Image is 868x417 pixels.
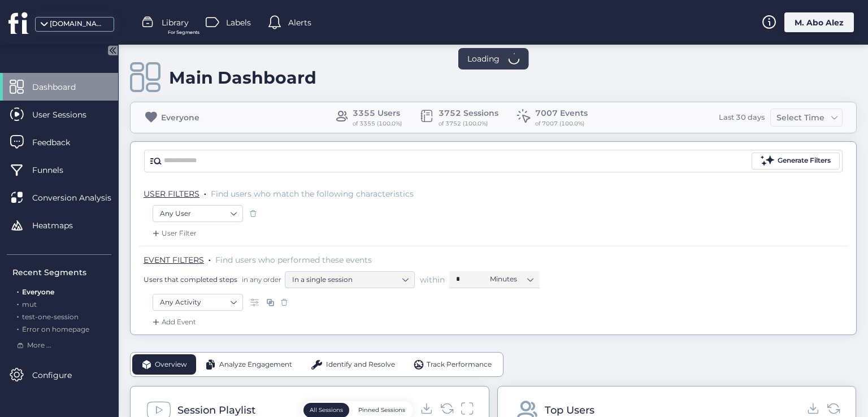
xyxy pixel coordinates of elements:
[150,316,196,328] div: Add Event
[420,274,445,285] span: within
[226,16,251,29] span: Labels
[240,275,281,284] span: in any order
[17,285,19,296] span: .
[427,359,492,370] span: Track Performance
[209,253,211,264] span: .
[162,16,189,29] span: Library
[169,67,316,88] div: Main Dashboard
[17,323,19,333] span: .
[50,19,106,29] div: [DOMAIN_NAME]
[784,12,854,32] div: M. Abo Alez
[150,228,197,239] div: User Filter
[215,255,372,265] span: Find users who performed these events
[17,310,19,321] span: .
[326,359,395,370] span: Identify and Resolve
[292,271,407,288] nz-select-item: In a single session
[144,255,204,265] span: EVENT FILTERS
[155,359,187,370] span: Overview
[32,81,93,93] span: Dashboard
[160,205,236,222] nz-select-item: Any User
[32,108,103,121] span: User Sessions
[22,325,89,333] span: Error on homepage
[288,16,311,29] span: Alerts
[22,300,37,309] span: mut
[219,359,292,370] span: Analyze Engagement
[32,192,128,204] span: Conversion Analysis
[144,189,199,199] span: USER FILTERS
[22,312,79,321] span: test-one-session
[12,266,111,279] div: Recent Segments
[168,29,199,36] span: For Segments
[778,155,831,166] div: Generate Filters
[32,369,89,381] span: Configure
[211,189,414,199] span: Find users who match the following characteristics
[752,153,840,170] button: Generate Filters
[32,136,87,149] span: Feedback
[160,294,236,311] nz-select-item: Any Activity
[27,340,51,351] span: More ...
[490,271,533,288] nz-select-item: Minutes
[467,53,500,65] span: Loading
[204,186,206,198] span: .
[32,219,90,232] span: Heatmaps
[144,275,237,284] span: Users that completed steps
[32,164,80,176] span: Funnels
[17,298,19,309] span: .
[22,288,54,296] span: Everyone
